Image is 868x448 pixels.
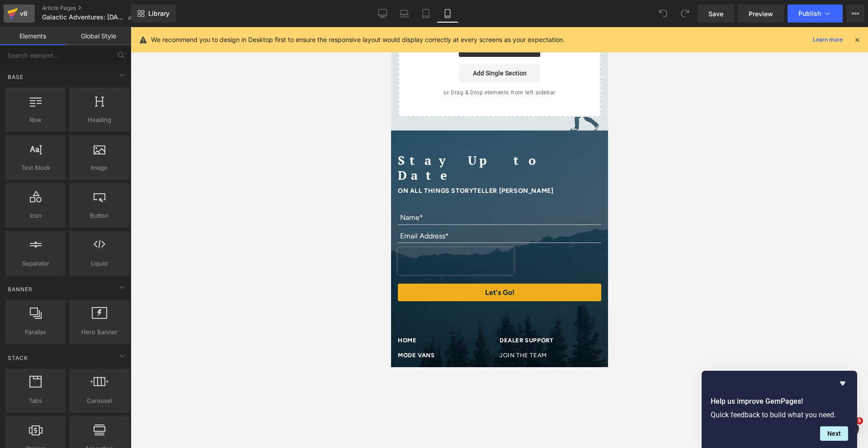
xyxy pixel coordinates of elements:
button: Redo [676,5,694,23]
a: Explore Blocks [68,12,149,30]
a: Desktop [372,5,393,23]
iframe: reCAPTCHA [7,220,123,247]
span: Icon [8,211,63,220]
span: Galactic Adventures: [DATE] [42,14,124,21]
a: Global Style [66,27,131,45]
a: HOME [7,310,25,317]
button: Hide survey [837,378,848,389]
span: Publish [798,10,821,17]
a: DEALER SUPPORT [108,310,162,317]
span: Banner [7,285,33,294]
p: or Drag & Drop elements from left sidebar [22,62,195,69]
a: Learn more [809,34,846,45]
input: Email Address* [7,202,210,215]
span: Liquid [72,259,127,268]
span: Tabs [8,396,63,406]
p: Quick feedback to build what you need. [711,411,848,419]
button: More [846,5,864,23]
span: 5 [856,417,863,425]
span: Button [72,211,127,220]
span: Preview [749,9,773,19]
span: Stack [7,354,29,362]
span: Image [72,163,127,173]
span: Base [7,73,24,81]
h2: Stay Up to Date [7,126,210,156]
a: New Library [131,5,176,23]
input: Let's Go! [7,257,210,274]
span: Library [148,9,170,18]
input: Name* [7,184,210,197]
a: Laptop [393,5,415,23]
button: Undo [654,5,672,23]
a: Add Single Section [68,37,149,55]
p: on All Things Storyteller [PERSON_NAME] [7,158,210,169]
a: Privacy Policy [108,339,159,346]
span: Text Block [8,163,63,173]
a: v6 [4,5,35,23]
span: Heading [72,115,127,125]
span: Hero Banner [72,327,127,337]
a: Preview [738,5,784,23]
a: Mobile [437,5,458,23]
button: Publish [788,5,843,23]
div: v6 [18,8,29,19]
h2: Help us improve GemPages! [711,396,848,407]
button: Next question [820,426,848,441]
span: Parallax [8,327,63,337]
span: Separator [8,259,63,268]
a: Article Pages [42,5,141,12]
span: Save [708,9,723,19]
a: GXV Vehicles [7,339,52,346]
a: MODE VANS [7,325,43,331]
span: Row [8,115,63,125]
a: Join the Team [108,325,156,331]
div: Help us improve GemPages! [711,378,848,441]
span: Carousel [72,396,127,406]
p: We recommend you to design in Desktop first to ensure the responsive layout would display correct... [151,35,565,45]
a: Tablet [415,5,437,23]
